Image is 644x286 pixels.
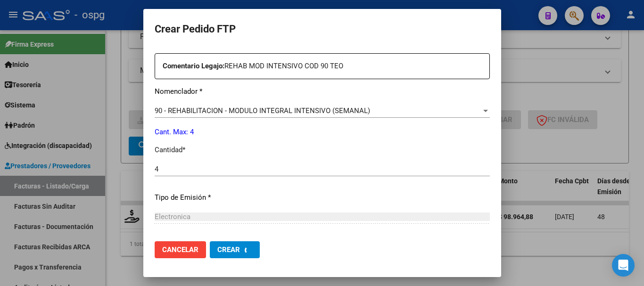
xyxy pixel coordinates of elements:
[155,106,370,115] span: 90 - REHABILITACION - MODULO INTEGRAL INTENSIVO (SEMANAL)
[155,241,206,258] button: Cancelar
[612,254,635,277] div: Open Intercom Messenger
[162,245,198,254] span: Cancelar
[163,62,224,70] strong: Comentario Legajo:
[155,145,490,155] p: Cantidad
[155,20,490,38] h2: Crear Pedido FTP
[155,86,490,97] p: Nomenclador *
[155,192,490,203] p: Tipo de Emisión *
[155,127,490,138] p: Cant. Max: 4
[155,212,190,221] span: Electronica
[163,61,489,72] p: REHAB MOD INTENSIVO COD 90 TEO
[210,241,260,258] button: Crear
[217,245,240,254] span: Crear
